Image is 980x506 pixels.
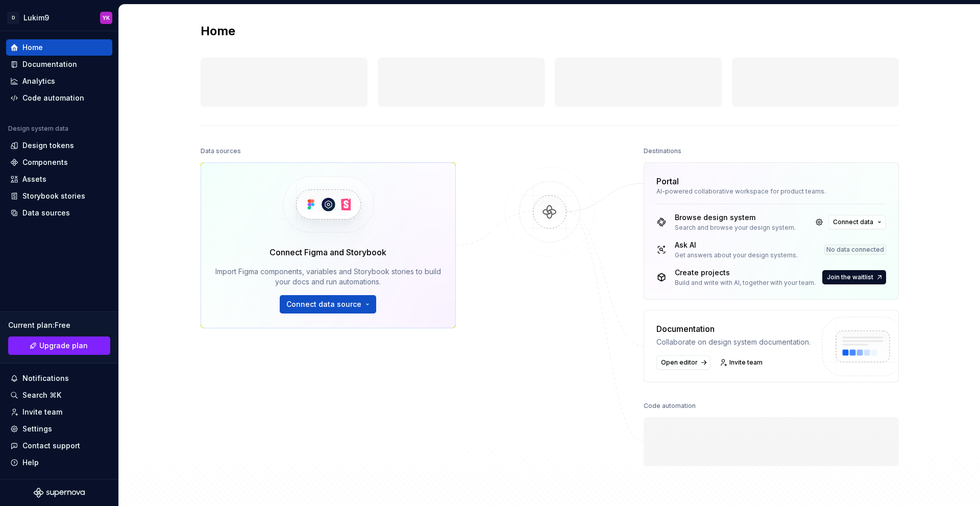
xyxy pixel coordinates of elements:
[39,341,88,351] span: Upgrade plan
[833,218,873,226] span: Connect data
[675,268,816,278] div: Create projects
[7,12,19,24] div: D
[201,23,235,39] h2: Home
[661,358,698,367] span: Open editor
[6,205,112,221] a: Data sources
[6,370,112,387] button: Notifications
[822,270,886,284] button: Join the waitlist
[22,59,77,69] div: Documentation
[201,144,241,158] div: Data sources
[22,174,46,184] div: Assets
[34,488,85,498] svg: Supernova Logo
[675,224,796,232] div: Search and browse your design system.
[2,7,116,29] button: DLukim9YK
[656,187,886,196] div: AI-powered collaborative workspace for product teams.
[6,404,112,420] a: Invite team
[644,399,696,413] div: Code automation
[824,245,886,255] div: No data connected
[656,337,811,347] div: Collaborate on design system documentation.
[828,215,886,229] button: Connect data
[269,246,386,258] div: Connect Figma and Storybook
[22,424,52,434] div: Settings
[8,320,110,330] div: Current plan : Free
[280,295,376,314] button: Connect data source
[656,355,710,370] a: Open editor
[22,390,61,400] div: Search ⌘K
[6,387,112,403] button: Search ⌘K
[22,42,43,53] div: Home
[22,373,69,383] div: Notifications
[6,137,112,154] a: Design tokens
[22,191,85,201] div: Storybook stories
[6,56,112,73] a: Documentation
[675,240,798,250] div: Ask AI
[827,273,873,281] span: Join the waitlist
[6,73,112,89] a: Analytics
[6,154,112,171] a: Components
[215,267,441,287] div: Import Figma components, variables and Storybook stories to build your docs and run automations.
[22,157,68,167] div: Components
[22,76,55,86] div: Analytics
[6,171,112,187] a: Assets
[22,457,39,468] div: Help
[286,299,361,309] span: Connect data source
[23,13,49,23] div: Lukim9
[656,175,679,187] div: Portal
[22,407,62,417] div: Invite team
[8,125,68,133] div: Design system data
[8,336,110,355] button: Upgrade plan
[675,279,816,287] div: Build and write with AI, together with your team.
[675,212,796,223] div: Browse design system
[717,355,767,370] a: Invite team
[644,144,681,158] div: Destinations
[656,323,811,335] div: Documentation
[729,358,763,367] span: Invite team
[6,454,112,471] button: Help
[6,438,112,454] button: Contact support
[6,188,112,204] a: Storybook stories
[22,93,84,103] div: Code automation
[22,208,70,218] div: Data sources
[22,441,80,451] div: Contact support
[675,251,798,259] div: Get answers about your design systems.
[6,39,112,56] a: Home
[22,140,74,151] div: Design tokens
[103,14,110,22] div: YK
[6,421,112,437] a: Settings
[6,90,112,106] a: Code automation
